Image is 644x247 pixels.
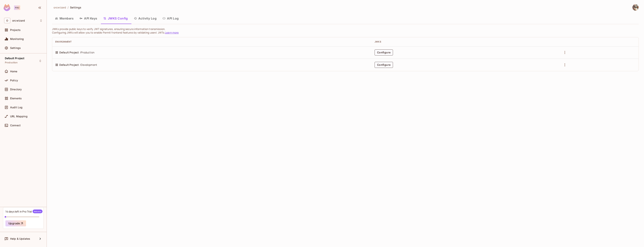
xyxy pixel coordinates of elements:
span: Help & Updates [10,237,30,240]
button: Activity Log [131,14,160,23]
img: Yuxi Hou [632,4,639,10]
li: / [68,6,69,9]
span: Directory [10,88,22,91]
span: Default Project [59,50,79,55]
button: Upgrade [5,220,26,226]
span: Settings [70,6,81,9]
span: / Production [80,50,94,55]
span: orcwizard [54,6,66,9]
span: O [4,18,10,23]
span: Audit Log [10,106,22,109]
p: JWKs provide public keys to verify JWT signatures, ensuring secure information transmission. [52,27,639,31]
div: 14 days left in Pro Trial [5,210,42,213]
span: Settings [10,46,21,49]
span: Connect [10,124,21,127]
span: Welcome! [33,210,42,213]
span: Default Project [59,63,79,67]
button: JWKS Config [100,14,131,23]
a: Learn more [165,31,179,34]
span: URL Mapping [10,115,28,118]
span: Home [10,70,17,73]
span: Production [5,61,18,64]
button: Configure [375,49,393,55]
div: Pro [14,5,20,10]
span: Workspace: orcwizard [12,19,25,22]
div: Environment [55,40,369,43]
span: / Development [80,63,97,67]
p: Configuring JWKs will allow you to enable Permit frontend features by validating users' JWTs. [52,31,639,34]
span: Elements [10,97,22,100]
span: Policy [10,79,18,82]
img: SReyMgAAAABJRU5ErkJggg== [4,4,10,11]
button: Configure [375,62,393,68]
span: Default Project [5,57,24,60]
span: Projects [10,28,21,31]
button: API Keys [77,14,100,23]
div: JWKS [375,40,556,43]
span: Monitoring [10,37,24,40]
button: API Log [160,14,182,23]
button: Members [52,14,77,23]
